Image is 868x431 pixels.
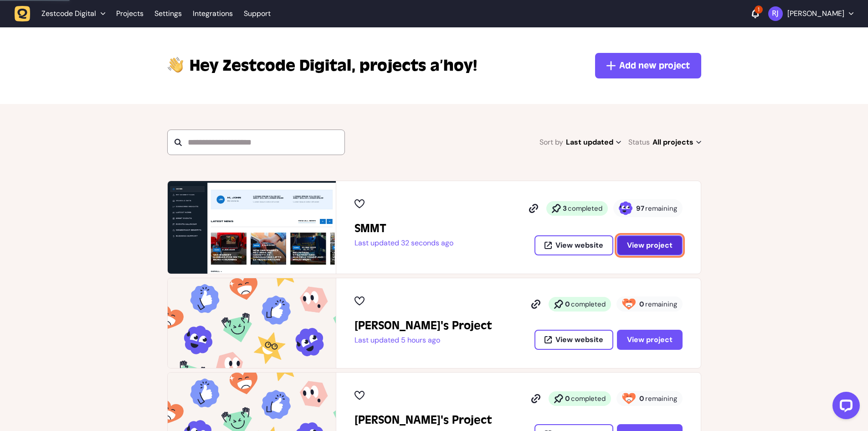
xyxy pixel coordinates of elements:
span: completed [571,394,606,403]
p: Last updated 5 hours ago [354,336,492,345]
img: Riki-leigh's Project [168,278,336,368]
button: View project [617,330,683,350]
iframe: LiveChat chat widget [825,388,863,426]
strong: 0 [639,394,644,403]
a: Integrations [193,5,233,22]
p: Last updated 32 seconds ago [354,239,453,248]
strong: 0 [565,394,570,403]
h2: SMMT [354,221,453,236]
span: remaining [645,204,677,213]
span: View project [627,242,673,249]
strong: 3 [563,204,567,213]
span: Sort by [539,136,563,149]
span: All projects [652,136,701,149]
strong: 97 [636,204,644,213]
strong: 0 [639,300,644,309]
span: Zestcode Digital [190,55,356,77]
p: projects a’hoy! [190,55,477,77]
button: Add new project [595,53,701,78]
span: View project [627,336,673,343]
span: remaining [645,300,677,309]
h2: Riki-leigh's Project [354,413,492,427]
span: Last updated [566,136,621,149]
span: completed [571,300,606,309]
a: Projects [116,5,144,22]
button: [PERSON_NAME] [768,6,853,21]
span: remaining [645,394,677,403]
img: Riki-leigh Jones [768,6,783,21]
a: Settings [154,5,182,22]
h2: Riki-leigh's Project [354,318,492,333]
div: 1 [755,5,763,14]
p: [PERSON_NAME] [787,9,844,18]
span: Status [628,136,650,149]
img: hi-hand [167,55,184,73]
button: Zestcode Digital [15,5,111,22]
span: View website [555,242,603,249]
strong: 0 [565,300,570,309]
img: SMMT [168,181,336,274]
a: Support [244,9,271,18]
span: completed [568,204,602,213]
span: View website [555,336,603,343]
span: Add new project [619,59,690,72]
button: View website [534,330,613,350]
button: View project [617,235,683,255]
span: Zestcode Digital [41,9,96,18]
button: View website [534,235,613,255]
